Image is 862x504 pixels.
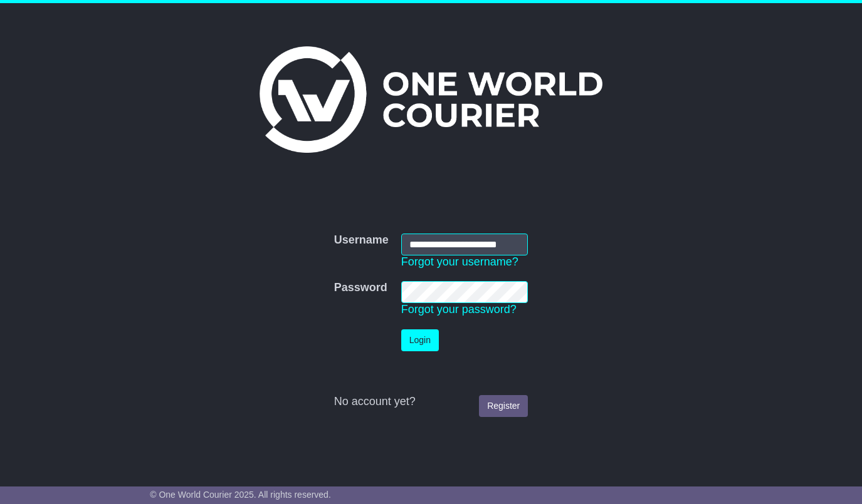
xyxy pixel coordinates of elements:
button: Login [401,329,439,351]
div: No account yet? [334,395,528,409]
span: © One World Courier 2025. All rights reserved. [150,490,331,500]
a: Forgot your password? [401,303,517,316]
a: Register [479,395,528,417]
a: Forgot your username? [401,255,518,268]
img: One World [260,46,602,153]
label: Username [334,234,389,247]
label: Password [334,281,387,295]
